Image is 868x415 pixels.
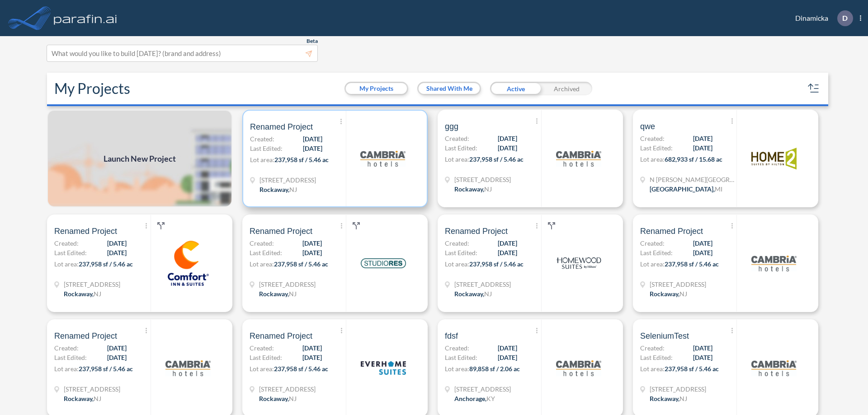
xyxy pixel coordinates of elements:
div: Rockaway, NJ [454,184,492,194]
span: Created: [640,134,665,143]
span: [DATE] [498,134,517,143]
span: [DATE] [498,248,517,257]
span: Last Edited: [445,248,477,257]
span: fdsf [445,331,458,341]
button: sort [807,81,821,96]
img: logo [361,241,406,286]
span: Rockaway , [64,290,94,298]
span: Rockaway , [650,290,679,298]
span: [DATE] [693,343,712,353]
span: Created: [640,343,665,353]
span: [DATE] [107,238,127,248]
span: [DATE] [693,134,712,143]
span: Lot area: [445,155,469,163]
span: NJ [679,395,687,402]
span: Lot area: [445,260,469,268]
span: Rockaway , [259,395,289,402]
span: Lot area: [640,155,665,163]
span: Created: [445,343,469,353]
span: [DATE] [303,144,322,153]
span: Anchorage , [454,395,486,402]
span: Rockaway , [259,290,289,298]
span: [DATE] [693,353,712,362]
span: Renamed Project [250,121,313,132]
span: [DATE] [498,353,517,362]
img: logo [165,241,211,286]
span: Renamed Project [640,226,703,237]
span: KY [486,395,495,402]
span: [GEOGRAPHIC_DATA] , [650,185,715,193]
span: Launch New Project [104,153,176,165]
img: logo [751,241,797,286]
span: 237,958 sf / 5.46 ac [665,260,719,268]
span: Renamed Project [54,331,117,341]
span: Rockaway , [64,395,94,402]
span: 237,958 sf / 5.46 ac [79,260,133,268]
a: Launch New Project [47,110,232,207]
div: Rockaway, NJ [64,394,101,403]
span: Last Edited: [640,248,673,257]
span: Last Edited: [640,143,673,153]
img: logo [52,9,119,27]
span: Last Edited: [54,248,87,257]
span: NJ [289,186,297,193]
span: Renamed Project [445,226,508,237]
span: Created: [250,238,274,248]
span: 321 Mt Hope Ave [64,384,120,394]
span: 237,958 sf / 5.46 ac [469,155,524,163]
img: add [47,110,232,207]
div: Rockaway, NJ [650,394,687,403]
span: 321 Mt Hope Ave [454,280,511,289]
img: logo [751,136,797,181]
span: NJ [94,395,101,402]
span: Created: [250,343,274,353]
span: Lot area: [250,156,274,163]
span: 321 Mt Hope Ave [259,280,316,289]
div: Grand Rapids, MI [650,184,722,194]
span: [DATE] [498,238,517,248]
span: Rockaway , [454,290,484,298]
span: Lot area: [54,260,79,268]
img: logo [165,345,211,391]
div: Active [490,82,541,95]
span: Beta [307,37,318,45]
img: logo [556,136,601,181]
span: Renamed Project [250,331,312,341]
span: NJ [94,290,101,298]
img: logo [556,345,601,391]
div: Rockaway, NJ [454,289,492,298]
span: NJ [679,290,687,298]
span: 1899 Evergreen Rd [454,384,511,394]
span: [DATE] [693,143,712,153]
span: [DATE] [302,238,322,248]
span: Created: [640,238,665,248]
span: [DATE] [498,143,517,153]
img: logo [360,136,406,181]
span: Renamed Project [54,226,117,237]
span: 237,958 sf / 5.46 ac [469,260,524,268]
span: NJ [289,290,297,298]
span: 321 Mt Hope Ave [650,384,706,394]
span: NJ [484,185,492,193]
span: Last Edited: [445,143,477,153]
div: Dinamicka [782,10,861,26]
div: Archived [541,82,592,95]
span: Lot area: [250,365,274,373]
span: Created: [445,238,469,248]
span: [DATE] [693,238,712,248]
span: Lot area: [445,365,469,373]
span: [DATE] [303,134,322,144]
span: 237,958 sf / 5.46 ac [274,365,328,373]
span: 321 Mt Hope Ave [259,175,316,185]
div: Rockaway, NJ [259,185,297,194]
span: Created: [54,343,79,353]
span: Last Edited: [250,248,282,257]
span: Lot area: [250,260,274,268]
span: [DATE] [498,343,517,353]
span: [DATE] [107,248,127,257]
span: Created: [250,134,274,144]
h2: My Projects [54,80,130,97]
span: [DATE] [302,353,322,362]
span: Renamed Project [250,226,312,237]
span: 237,958 sf / 5.46 ac [274,156,329,163]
